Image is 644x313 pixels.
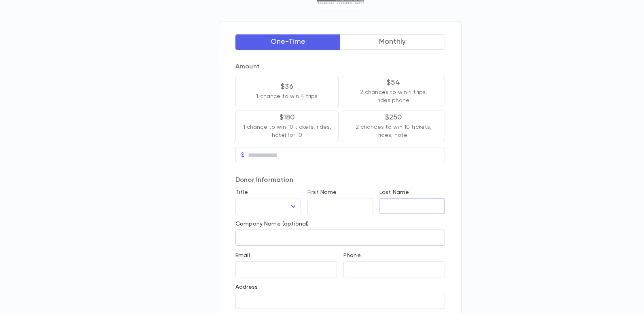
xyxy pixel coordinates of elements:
[235,63,445,71] p: Amount
[281,83,293,91] p: $36
[235,176,445,184] p: Donor Information
[343,252,361,259] label: Phone
[385,113,402,121] p: $250
[340,34,445,50] button: Monthly
[242,123,332,139] p: 1 chance to win 10 tickets, rides, hotel for 10
[235,221,309,227] label: Company Name (optional)
[241,151,245,159] p: $
[307,189,337,196] label: First Name
[349,123,438,139] p: 2 chances to win 10 tickets, rides, hotel
[235,284,258,290] label: Address
[256,92,318,100] p: 1 chance to win 4 trips
[235,76,339,107] button: $361 chance to win 4 trips
[280,113,295,121] p: $180
[235,34,341,50] button: One-Time
[349,88,438,104] p: 2 chances to win 4 trips, rides,phone
[342,76,445,107] button: $542 chances to win 4 trips, rides,phone
[235,252,250,259] label: Email
[342,111,445,142] button: $2502 chances to win 10 tickets, rides, hotel
[235,111,339,142] button: $1801 chance to win 10 tickets, rides, hotel for 10
[235,198,301,214] div: ​
[235,189,248,196] label: Title
[379,189,409,196] label: Last Name
[387,79,400,87] p: $54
